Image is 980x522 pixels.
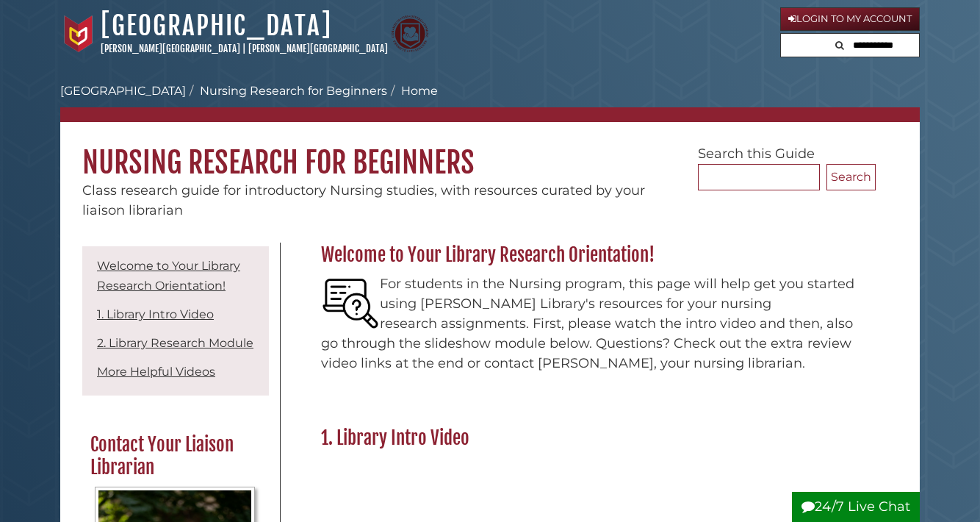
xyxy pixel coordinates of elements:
[60,84,186,98] a: [GEOGRAPHIC_DATA]
[101,43,240,54] a: [PERSON_NAME][GEOGRAPHIC_DATA]
[392,15,428,52] img: Calvin Theological Seminary
[792,492,920,522] button: 24/7 Live Chat
[97,336,253,350] a: 2. Library Research Module
[97,365,215,379] a: More Helpful Videos
[60,82,920,122] nav: breadcrumb
[314,426,876,450] h2: 1. Library Intro Video
[826,164,876,190] button: Search
[60,122,920,181] h1: Nursing Research for Beginners
[314,243,876,267] h2: Welcome to Your Library Research Orientation!
[60,15,97,52] img: Calvin University
[82,182,645,218] span: Class research guide for introductory Nursing studies, with resources curated by your liaison lib...
[101,10,332,42] a: [GEOGRAPHIC_DATA]
[97,307,214,321] a: 1. Library Intro Video
[200,84,387,98] a: Nursing Research for Beginners
[97,259,240,293] a: Welcome to Your Library Research Orientation!
[387,82,438,100] li: Home
[321,274,380,333] img: 5cIFD-9dGB5JWVjzsd9D9VdP5p9BLCtDKbEyXBy-WDhgezHPzz9geOY8lk5ZIa0kxwiMR7iIVRS_93UxclQwkhBkFhSk7m_D8...
[831,34,849,54] button: Search
[242,43,246,54] span: |
[83,433,267,479] h2: Contact Your Liaison Librarian
[780,7,920,31] a: Login to My Account
[321,274,868,373] p: For students in the Nursing program, this page will help get you started using [PERSON_NAME] Libr...
[248,43,388,54] a: [PERSON_NAME][GEOGRAPHIC_DATA]
[835,40,844,50] i: Search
